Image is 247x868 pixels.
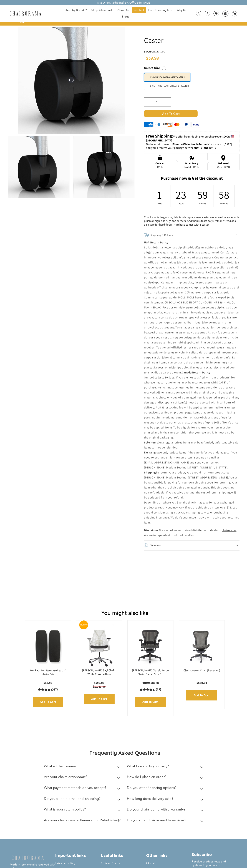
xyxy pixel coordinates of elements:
h2: What is Chairorama? [44,764,76,768]
img: chairorama [10,855,46,861]
div: Ordered [155,162,164,165]
p: Order within the next for dispatch [DATE], and you'll receive your package between [146,143,238,150]
span: (55) [156,688,161,691]
a: [PERSON_NAME] Classic Aeron Chair | Black | Size B... [132,669,169,676]
span: (7) [54,688,58,691]
span: Shop Chair Parts [91,8,113,12]
a: chairorama [222,528,236,532]
summary: Warranty [144,540,240,550]
b: Sale items [144,441,158,444]
summary: How do I place an order? [127,772,205,783]
a: 4.5 rating (55 votes) [131,688,170,691]
div: Minutes [200,202,205,205]
div: Hours [179,202,183,205]
summary: Are your chairs new or Renewed or Refurbished? [44,816,122,827]
div: 1 [157,188,162,202]
summary: Shipping & Returns [144,230,240,240]
span: Office Chairs [101,861,120,865]
div: Order Ready [184,162,199,165]
h2: Other links [146,853,192,858]
span: $1,049.00 [93,685,106,689]
b: Canada Return Policy [182,371,210,374]
img: Caster - chairorama [8,136,69,198]
input: Add to Cart [84,694,115,704]
a: Privacy Policy [55,860,101,866]
h2: Important links [55,853,101,858]
div: Seconds [222,202,226,205]
summary: What is Chairorama? [44,762,122,772]
summary: What is your return policy? [44,805,122,816]
button: Add to Cart [144,110,240,117]
a: [PERSON_NAME] Sayl Chair | White Chrome Base [82,669,116,676]
h2: Warranty [150,543,161,548]
a: Why Us [175,7,188,13]
h2: Do you offer international shipping? [44,797,100,801]
b: Disclaimer: [144,528,159,532]
h2: Are your chairs new or Renewed or Refurbished? [44,818,120,822]
a: Arm Pads for Steelcase Leap V2 chair- Pair - chairorama Arm Pads for Steelcase Leap V2 chair- Pai... [29,624,67,669]
span: 12Hours 06Minutes 14Seconds [172,142,209,146]
div: We are not an authorized distributer or dealer of . We are independent third part resellers. [144,240,240,538]
p: Receive product news and updates in your inbox [192,860,237,867]
div: [DATE] - [DATE] [216,165,231,168]
h2: Subscribe [192,852,237,857]
input: Add to Cart [186,690,217,700]
b: Exchanges [144,451,158,454]
h2: Frequently Asked Questions [44,749,206,756]
strong: Free Shipping: [146,133,173,139]
div: 58 [222,188,226,202]
input: Add to Cart [135,697,166,707]
h2: Do you offer chair assembly services? [127,818,186,822]
img: Classic Aeron Chair (Renewed) - chairorama [182,624,221,669]
img: Caster - chairorama [73,136,134,198]
h4: by [144,50,240,53]
span: Privacy Policy [55,861,75,865]
label: 3-inch Hard Floor or Carpet Caster [144,82,194,90]
div: [DATE] [155,165,164,168]
strong: [GEOGRAPHIC_DATA] [146,139,172,142]
a: Blogs [120,14,131,19]
a: Office Chairs [101,860,146,866]
a: Herman Miller Classic Aeron Chair | Black | Size B (Renewed) - chairorama Herman Miller Classic A... [131,624,170,669]
h2: Are your chairs ergonomic? [44,775,87,779]
img: Herman Miller Sayl Chair | White Chrome Base - chairorama [80,624,119,669]
summary: Do you offer chair assembly services? [127,816,205,827]
div: 59 [200,188,205,202]
summary: What brands do you carry? [127,762,205,772]
p: From [131,681,170,685]
img: Caster - chairorama [18,27,125,134]
h2: What is your return policy? [44,807,86,811]
span: Why Us [177,8,186,12]
summary: Do you offer international shipping? [44,794,122,805]
span: Contact [134,8,144,12]
a: Shop by Brand [63,7,89,13]
a: Classic Aeron Chair (Renewed) - chairorama Classic Aeron Chair (Renewed) - chairorama [182,624,221,669]
img: WhatsApp_Image_2024-07-12_at_16.23.01.webp [223,11,228,16]
div: [DATE] - [DATE] [184,165,199,168]
span: Free Shipping Info [148,8,172,12]
img: guarantee.png [144,543,149,548]
h1: Caster [144,36,240,45]
input: + [161,98,169,106]
a: Free Shipping Info [147,7,174,13]
span: $18.99 [44,681,52,685]
h2: Useful links [101,853,146,858]
a: 4.4 rating (7 votes) [29,688,67,691]
nav: DesktopNavigation [58,7,193,20]
div: Delivered [216,162,231,165]
input: Add to Cart [33,697,63,707]
a: Arm Pads for Steelcase Leap V2 chair- Pair [29,669,67,676]
h2: How do I place an order? [127,775,166,779]
h2: Shipping & Returns [150,233,173,238]
b: USA Return Policy [144,241,168,244]
span: Add to Cart [144,110,198,117]
div: Thanks to its larger size, this 3-inch replacement caster works well in areas with plush or high-... [144,216,240,227]
a: Herman Miller Sayl Chair | White Chrome Base - chairorama Herman Miller Sayl Chair | White Chrome... [80,624,119,669]
a: Caster - chairorama [18,78,125,82]
span: $530.00 [196,681,207,685]
a: About Us [116,7,131,13]
h1: You might also like [3,605,247,616]
a: Outlet [146,860,192,866]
